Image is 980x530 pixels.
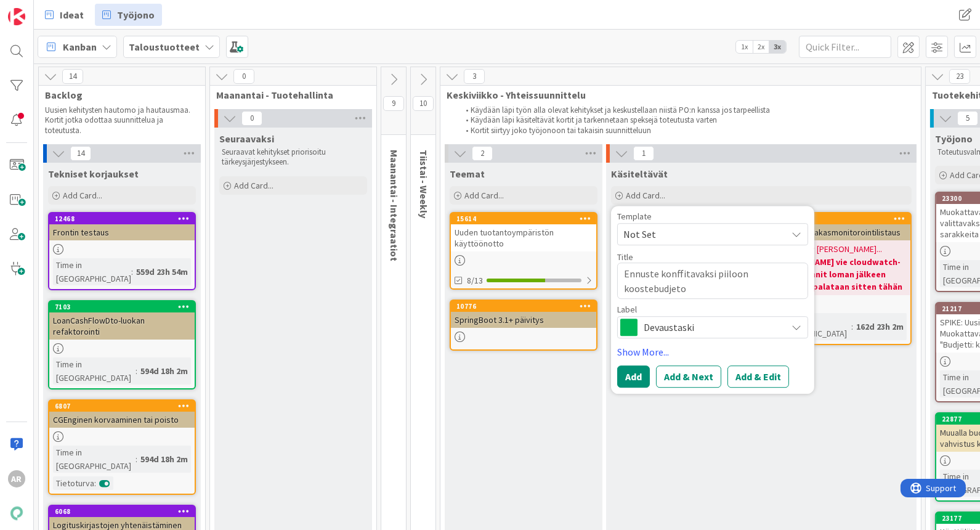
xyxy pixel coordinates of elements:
[49,401,195,412] div: 6807
[38,4,91,26] a: Ideat
[459,126,908,136] li: Kortit siirtyy joko työjonoon tai takaisin suunnitteluun
[611,168,668,180] span: Käsiteltävät
[49,213,195,240] div: 12468Frontin testaus
[451,312,596,328] div: SpringBoot 3.1+ päivitys
[53,446,136,473] div: Time in [GEOGRAPHIC_DATA]
[388,150,400,261] span: Maanantai - Integraatiot
[8,505,25,522] img: avatar
[234,180,273,191] span: Add Card...
[383,96,404,111] span: 9
[617,365,650,388] button: Add
[617,305,637,314] span: Label
[949,69,970,84] span: 23
[765,213,910,224] div: 20432
[55,303,195,311] div: 7103
[49,506,195,517] div: 6068
[450,168,485,180] span: Teemat
[49,301,195,340] div: 7103LoanCashFlowDto-luokan refaktorointi
[70,146,91,161] span: 14
[459,115,908,125] li: Käydään läpi käsiteltävät kortit ja tarkennetaan speksejä toteutusta varten
[957,111,978,126] span: 5
[62,69,83,84] span: 14
[799,36,891,58] input: Quick Filter...
[8,8,25,25] img: Visit kanbanzone.com
[623,226,777,242] span: Not Set
[935,132,973,145] span: Työjono
[137,364,191,378] div: 594d 18h 2m
[769,41,786,53] span: 3x
[753,41,769,53] span: 2x
[451,301,596,312] div: 10776
[464,190,504,201] span: Add Card...
[413,96,434,111] span: 10
[63,39,97,54] span: Kanban
[137,452,191,466] div: 594d 18h 2m
[472,146,493,161] span: 2
[456,302,596,311] div: 10776
[53,258,131,285] div: Time in [GEOGRAPHIC_DATA]
[48,212,196,290] a: 12468Frontin testausTime in [GEOGRAPHIC_DATA]:559d 23h 54m
[771,214,910,223] div: 20432
[48,168,139,180] span: Tekniset korjaukset
[63,190,102,201] span: Add Card...
[451,224,596,251] div: Uuden tuotantoympäristön käyttöönotto
[49,213,195,224] div: 12468
[450,300,597,351] a: 10776SpringBoot 3.1+ päivitys
[49,312,195,340] div: LoanCashFlowDto-luokan refaktorointi
[8,470,25,487] div: AR
[60,7,84,22] span: Ideat
[853,320,907,333] div: 162d 23h 2m
[765,213,910,240] div: 20432Grafanan asiakasmonitorointilistaus
[136,364,137,378] span: :
[447,89,905,101] span: Keskiviikko - Yhteissuunnittelu
[53,476,94,490] div: Tietoturva
[49,301,195,312] div: 7103
[765,224,910,240] div: Grafanan asiakasmonitorointilistaus
[55,402,195,410] div: 6807
[617,263,808,299] textarea: Ennuste konffitavaksi piiloon koostebudjeto
[617,212,652,221] span: Template
[48,300,196,389] a: 7103LoanCashFlowDto-luokan refaktorointiTime in [GEOGRAPHIC_DATA]:594d 18h 2m
[644,319,780,336] span: Devaustaski
[53,357,136,385] div: Time in [GEOGRAPHIC_DATA]
[95,4,162,26] a: Työjono
[241,111,262,126] span: 0
[617,251,633,263] label: Title
[233,69,254,84] span: 0
[45,105,190,136] p: Uusien kehitysten hautomo ja hautausmaa. Kortit jotka odottaa suunnittelua ja toteutusta.
[49,401,195,428] div: 6807CGEnginen korvaaminen tai poisto
[633,146,654,161] span: 1
[736,41,753,53] span: 1x
[656,365,721,388] button: Add & Next
[55,214,195,223] div: 12468
[49,412,195,428] div: CGEnginen korvaaminen tai poisto
[216,89,361,101] span: Maanantai - Tuotehallinta
[727,365,789,388] button: Add & Edit
[94,476,96,490] span: :
[49,224,195,240] div: Frontin testaus
[467,274,483,287] span: 8/13
[451,213,596,251] div: 15614Uuden tuotantoympäristön käyttöönotto
[450,212,597,290] a: 15614Uuden tuotantoympäristön käyttöönotto8/13
[45,89,190,101] span: Backlog
[131,265,133,279] span: :
[451,301,596,328] div: 10776SpringBoot 3.1+ päivitys
[459,105,908,115] li: Käydään läpi työn alla olevat kehitykset ja keskustellaan niistä PO:n kanssa jos tarpeellista
[117,7,155,22] span: Työjono
[55,507,195,516] div: 6068
[851,320,853,333] span: :
[418,150,430,218] span: Tiistai - Weekly
[451,213,596,224] div: 15614
[769,256,907,293] b: [PERSON_NAME] vie cloudwatch-monitoroinnit loman jälkeen masteriin, palataan sitten tähän
[129,41,200,53] b: Taloustuotteet
[136,452,137,466] span: :
[626,190,665,201] span: Add Card...
[133,265,191,279] div: 559d 23h 54m
[617,344,808,359] a: Show More...
[456,214,596,223] div: 15614
[464,69,485,84] span: 3
[222,147,365,168] p: Seuraavat kehitykset priorisoitu tärkeysjärjestykseen.
[48,399,196,495] a: 6807CGEnginen korvaaminen tai poistoTime in [GEOGRAPHIC_DATA]:594d 18h 2mTietoturva:
[781,243,882,256] span: [DATE] By [PERSON_NAME]...
[764,212,912,345] a: 20432Grafanan asiakasmonitorointilistaus[DATE] By [PERSON_NAME]...[PERSON_NAME] vie cloudwatch-mo...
